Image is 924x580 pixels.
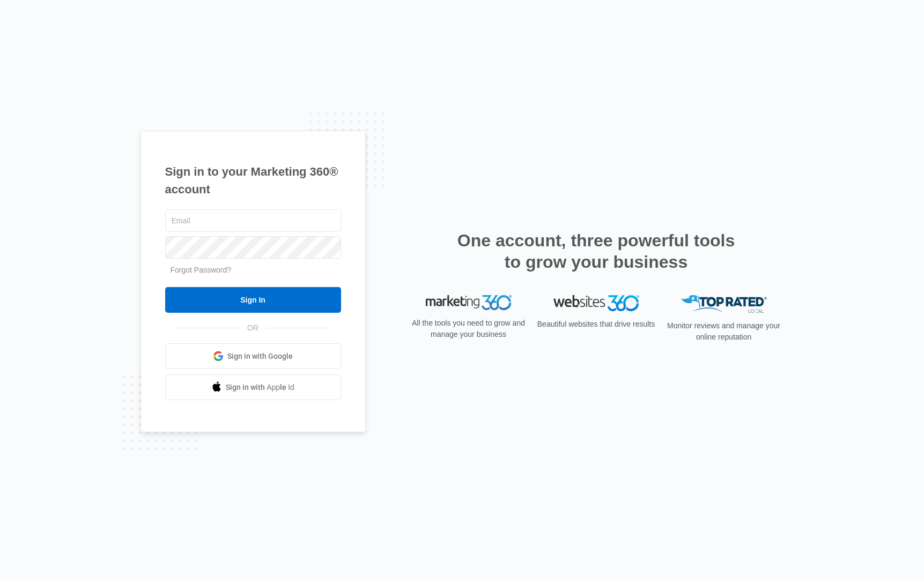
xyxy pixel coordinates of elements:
span: Sign in with Apple Id [226,382,294,393]
h2: One account, three powerful tools to grow your business [454,230,738,273]
p: Beautiful websites that drive results [536,319,656,330]
img: Marketing 360 [426,295,512,310]
input: Email [165,209,341,232]
img: Websites 360 [553,295,639,311]
a: Forgot Password? [171,266,232,274]
p: Monitor reviews and manage your online reputation [664,320,784,343]
input: Sign In [165,287,341,313]
a: Sign in with Apple Id [165,374,341,400]
span: Sign in with Google [227,351,293,362]
img: Top Rated Local [681,295,767,313]
span: OR [240,322,266,334]
p: All the tools you need to grow and manage your business [409,318,529,340]
h1: Sign in to your Marketing 360® account [165,163,341,198]
a: Sign in with Google [165,343,341,369]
